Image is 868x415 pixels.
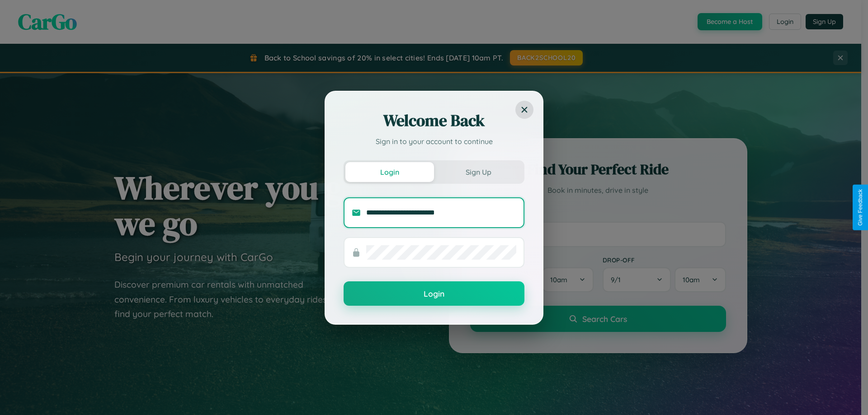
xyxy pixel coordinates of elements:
[344,110,524,131] h2: Welcome Back
[857,189,863,226] div: Give Feedback
[344,281,524,306] button: Login
[344,136,524,147] p: Sign in to your account to continue
[345,162,434,182] button: Login
[434,162,523,182] button: Sign Up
